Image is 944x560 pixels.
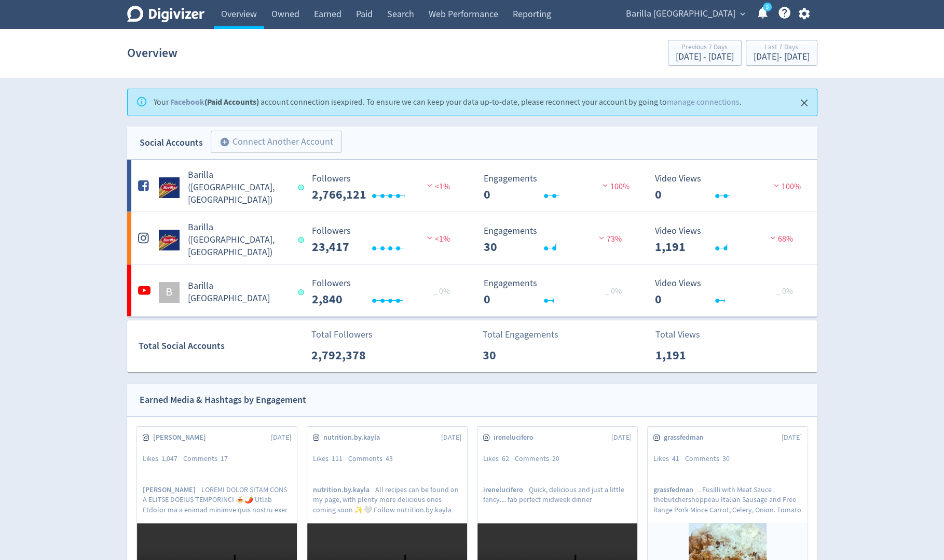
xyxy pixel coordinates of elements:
strong: (Paid Accounts) [170,96,259,107]
span: <1% [425,234,450,244]
a: Connect Another Account [203,132,341,153]
svg: Followers --- [307,278,462,306]
svg: Video Views 1,191 [650,226,805,254]
span: [DATE] [271,432,291,443]
div: Likes [313,454,348,464]
span: nutrition.by.kayla [313,485,375,495]
svg: Followers --- [307,226,462,254]
p: . Fusilli with Meat Sauce . thebutchershoppeau Italian Sausage and Free Range Pork Mince Carrot, ... [653,485,802,514]
div: Your account connection is expired . To ensure we can keep your data up-to-date, please reconnect... [154,92,742,113]
svg: Video Views 0 [650,278,805,306]
p: Total Followers [311,328,373,342]
span: nutrition.by.kayla [323,432,386,443]
div: Total Social Accounts [139,339,304,354]
button: Barilla [GEOGRAPHIC_DATA] [622,6,748,22]
span: 111 [332,454,343,463]
button: Close [796,94,813,111]
svg: Followers --- [307,174,462,201]
span: [DATE] [782,432,802,443]
span: [DATE] [611,432,632,443]
span: Data last synced: 28 Sep 2025, 10:01pm (AEST) [298,237,307,243]
span: 1,047 [161,454,177,463]
img: Barilla (AU, NZ) undefined [159,230,180,250]
p: Quick, delicious and just a little fancy.... fab perfect midweek dinner [483,485,632,514]
span: 30 [722,454,730,463]
div: Comments [348,454,399,464]
span: Data last synced: 29 Sep 2025, 10:01am (AEST) [298,289,307,295]
p: All recipes can be found on my page, with plenty more delicious ones coming soon ✨🤍 Follow nutrit... [313,485,461,514]
span: _ 0% [433,286,450,297]
div: [DATE] - [DATE] [754,52,810,62]
span: Barilla [GEOGRAPHIC_DATA] [626,6,735,22]
span: _ 0% [776,286,793,297]
button: Previous 7 Days[DATE] - [DATE] [668,40,742,66]
span: [PERSON_NAME] [143,485,201,495]
p: Total Engagements [483,328,558,342]
div: [DATE] - [DATE] [676,52,734,62]
span: 17 [221,454,228,463]
div: Likes [483,454,515,464]
div: Likes [653,454,685,464]
span: 73% [596,234,622,244]
div: Previous 7 Days [676,44,734,52]
span: 41 [672,454,679,463]
div: Likes [143,454,183,464]
span: _ 0% [605,286,622,297]
div: Social Accounts [140,135,203,150]
span: expand_more [738,9,747,19]
span: irenelucifero [494,432,539,443]
img: negative-performance.svg [771,181,782,189]
svg: Engagements 30 [478,226,634,254]
p: LOREMI DOLOR SITAM CONS A ELITSE DOEIUS TEMPORINCI 🍝🌶️ Utlab Etdolor ma a enimad minimve quis nos... [143,485,291,514]
span: Data last synced: 28 Sep 2025, 10:01pm (AEST) [298,185,307,190]
span: 100% [600,181,630,192]
button: Last 7 Days[DATE]- [DATE] [746,40,817,66]
div: Earned Media & Hashtags by Engagement [140,393,306,408]
a: manage connections [667,97,740,107]
img: negative-performance.svg [600,181,610,189]
h5: Barilla [GEOGRAPHIC_DATA] [188,280,289,305]
svg: Engagements 0 [478,174,634,201]
span: grassfedman [653,485,699,495]
h1: Overview [127,36,177,69]
div: Comments [183,454,234,464]
div: Comments [515,454,565,464]
span: 68% [768,234,793,244]
h5: Barilla ([GEOGRAPHIC_DATA], [GEOGRAPHIC_DATA]) [188,169,289,206]
svg: Video Views 0 [650,174,805,201]
span: 62 [502,454,509,463]
p: 30 [483,346,542,365]
p: 1,191 [655,346,715,365]
span: grassfedman [664,432,709,443]
span: irenelucifero [483,485,529,495]
a: 5 [763,3,772,11]
a: Barilla (AU, NZ) undefinedBarilla ([GEOGRAPHIC_DATA], [GEOGRAPHIC_DATA]) Followers --- Followers ... [127,212,817,264]
a: Barilla (AU, NZ) undefinedBarilla ([GEOGRAPHIC_DATA], [GEOGRAPHIC_DATA]) Followers --- Followers ... [127,160,817,212]
span: add_circle [220,137,230,147]
img: negative-performance.svg [425,234,435,242]
span: [DATE] [441,432,461,443]
div: Last 7 Days [754,44,810,52]
a: Facebook [170,96,204,107]
div: Comments [685,454,735,464]
p: Total Views [655,328,715,342]
span: 20 [552,454,559,463]
span: 43 [386,454,393,463]
h5: Barilla ([GEOGRAPHIC_DATA], [GEOGRAPHIC_DATA]) [188,221,289,259]
span: 100% [771,181,801,192]
a: BBarilla [GEOGRAPHIC_DATA] Followers --- _ 0% Followers 2,840 Engagements 0 Engagements 0 _ 0% Vi... [127,264,817,316]
img: negative-performance.svg [596,234,607,242]
span: <1% [425,181,450,192]
span: [PERSON_NAME] [153,432,212,443]
svg: Engagements 0 [478,278,634,306]
img: Barilla (AU, NZ) undefined [159,177,180,198]
div: B [159,282,180,303]
text: 5 [765,4,768,11]
img: negative-performance.svg [425,181,435,189]
button: Connect Another Account [211,131,341,153]
img: negative-performance.svg [768,234,778,242]
p: 2,792,378 [311,346,371,365]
